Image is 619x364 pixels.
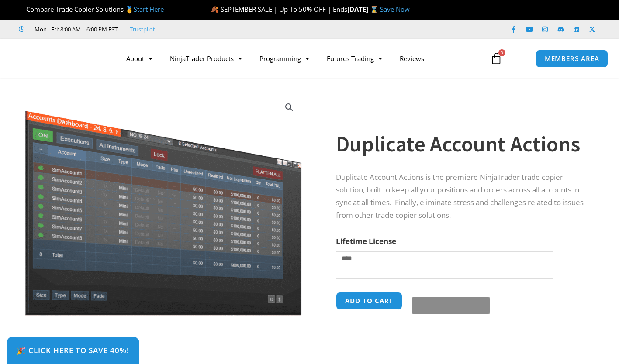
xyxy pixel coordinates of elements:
[410,291,488,292] iframe: Secure payment input frame
[281,100,297,115] a: View full-screen image gallery
[134,5,164,14] a: Start Here
[336,236,396,246] label: Lifetime License
[347,5,380,14] strong: [DATE] ⌛
[318,48,391,69] a: Futures Trading
[118,48,161,69] a: About
[211,5,347,14] span: 🍂 SEPTEMBER SALE | Up To 50% OFF | Ends
[336,129,591,159] h1: Duplicate Account Actions
[412,297,490,314] button: Buy with GPay
[380,5,410,14] a: Save Now
[545,55,599,62] span: MEMBERS AREA
[23,93,304,316] img: Screenshot 2024-08-26 15414455555
[498,49,505,56] span: 0
[7,337,139,364] a: 🎉 Click Here to save 40%!
[161,48,251,69] a: NinjaTrader Products
[130,24,155,34] a: Trustpilot
[14,43,108,74] img: LogoAI | Affordable Indicators – NinjaTrader
[251,48,318,69] a: Programming
[336,270,349,276] a: Clear options
[391,48,433,69] a: Reviews
[32,24,118,34] span: Mon - Fri: 8:00 AM – 6:00 PM EST
[17,347,129,354] span: 🎉 Click Here to save 40%!
[477,46,515,71] a: 0
[336,292,402,310] button: Add to cart
[118,48,483,69] nav: Menu
[536,50,609,68] a: MEMBERS AREA
[336,171,591,222] p: Duplicate Account Actions is the premiere NinjaTrader trade copier solution, built to keep all yo...
[19,6,26,13] img: 🏆
[19,5,164,14] span: Compare Trade Copier Solutions 🥇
